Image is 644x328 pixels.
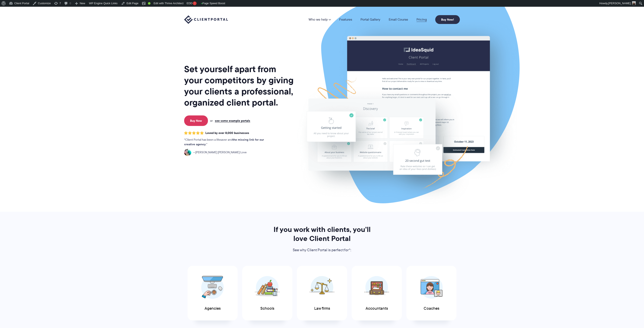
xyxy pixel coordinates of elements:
[297,266,347,321] a: Law firms
[352,266,402,321] a: Accountants
[205,131,249,135] span: Loved by over 8,000 businesses
[188,266,238,321] a: Agencies
[314,306,330,311] span: Law firms
[184,138,273,147] p: Client Portal has been a lifesaver and .
[309,18,331,21] a: Who we help
[424,306,439,311] span: Coaches
[205,306,221,311] span: Agencies
[184,137,264,147] strong: the missing link for our creative agency
[193,1,197,5] div: !
[260,306,274,311] span: Schools
[366,306,388,311] span: Accountants
[406,266,456,321] a: Coaches
[210,119,213,123] span: or
[268,247,376,253] p: See why Client Portal is perfect for*:
[608,2,631,5] span: [PERSON_NAME]
[416,18,427,21] a: Pricing
[389,18,408,21] a: Email Course
[215,119,250,123] a: see some example portals
[184,115,208,126] a: Buy Now
[339,18,352,21] a: Features
[268,225,376,243] h2: If you work with clients, you’ll love Client Portal
[184,63,294,108] h1: Set yourself apart from your competitors by giving your clients a professional, organized client ...
[193,150,247,155] span: [PERSON_NAME] [PERSON_NAME] Love
[148,2,150,5] div: Good
[242,266,292,321] a: Schools
[435,15,460,24] a: Buy Now!
[361,18,380,21] a: Portal Gallery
